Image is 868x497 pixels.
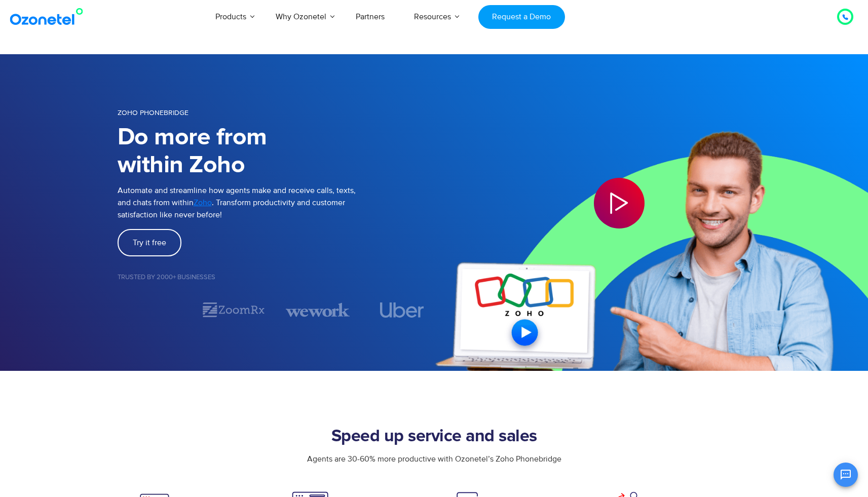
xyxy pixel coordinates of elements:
h2: Speed up service and sales [118,427,751,447]
span: Zoho Phonebridge [118,108,188,117]
div: 3 / 7 [286,301,350,319]
span: Zoho [194,198,212,208]
div: 4 / 7 [370,302,434,318]
div: 1 / 7 [118,304,181,316]
p: Automate and streamline how agents make and receive calls, texts, and chats from within . Transfo... [118,184,434,221]
div: Image Carousel [118,301,434,319]
a: Zoho [194,197,212,209]
a: Request a Demo [478,5,565,29]
a: Try it free [118,229,181,256]
img: zoomrx [202,301,266,319]
h1: Do more from within Zoho [118,124,434,179]
button: Open chat [834,463,858,487]
div: Play Video [594,178,645,228]
div: 2 / 7 [202,301,266,319]
span: Try it free [133,239,166,247]
span: Agents are 30-60% more productive with Ozonetel’s Zoho Phonebridge [307,454,561,464]
img: wework [286,301,350,319]
h5: Trusted by 2000+ Businesses [118,274,434,281]
img: uber [380,302,424,318]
